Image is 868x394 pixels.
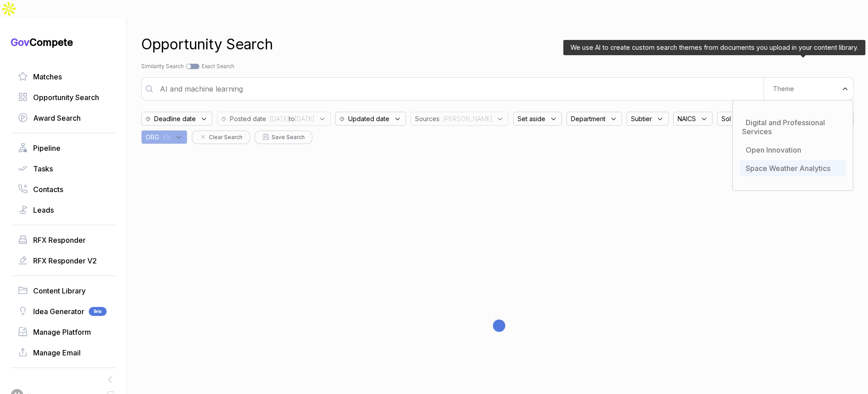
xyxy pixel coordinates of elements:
[678,114,696,123] span: NAICS
[33,306,84,317] span: Idea Generator
[18,285,108,296] a: Content Library
[155,80,764,98] input: Enter a search term or larger passage of text (max 400 words) or search by ai powered theme
[18,205,108,215] a: Leads
[18,255,108,266] a: RFX Responder V2
[33,285,86,296] span: Content Library
[18,184,108,195] a: Contacts
[33,143,60,153] span: Pipeline
[415,114,440,123] span: Sources
[746,145,801,154] span: Open Innovation
[33,113,81,123] span: Award Search
[33,71,62,82] span: Matches
[154,114,196,123] span: Deadline date
[18,327,108,337] a: Manage Platform
[230,114,266,123] span: Posted date
[209,133,242,141] span: Clear Search
[192,131,250,144] button: Clear Search
[18,306,108,317] a: Idea GeneratorBeta
[721,114,746,123] span: Sol Num
[33,92,99,103] span: Opportunity Search
[33,235,86,245] span: RFX Responder
[33,347,81,358] span: Manage Email
[18,143,108,153] a: Pipeline
[571,114,605,123] span: Department
[475,303,520,348] img: loading animation
[440,114,492,123] span: : [PERSON_NAME]
[141,34,273,55] h1: Opportunity Search
[255,131,312,144] button: Save Search
[289,115,295,123] b: to
[18,71,108,82] a: Matches
[33,255,97,266] span: RFX Responder V2
[518,114,545,123] span: Set aside
[11,36,30,48] span: Gov
[18,347,108,358] a: Manage Email
[18,92,108,103] a: Opportunity Search
[746,164,830,173] span: Space Weather Analytics
[272,133,305,141] span: Save Search
[18,163,108,174] a: Tasks
[33,205,54,215] span: Leads
[146,132,159,142] span: ORG
[11,36,116,48] h1: Compete
[141,63,184,70] span: Similarity Search
[773,85,794,93] span: Theme
[18,235,108,245] a: RFX Responder
[89,307,107,316] span: Beta
[631,114,652,123] span: Subtier
[202,63,234,70] span: Exact Search
[33,327,91,337] span: Manage Platform
[348,114,389,123] span: Updated date
[266,114,314,123] span: : [DATE] [DATE]
[159,132,171,142] span: : EN
[33,184,63,195] span: Contacts
[33,163,53,174] span: Tasks
[18,113,108,123] a: Award Search
[742,118,825,136] span: Digital and Professional Services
